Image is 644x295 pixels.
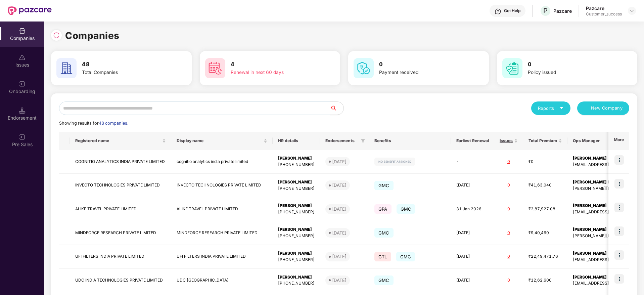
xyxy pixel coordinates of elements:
[171,221,273,245] td: MINDFORCE RESEARCH PRIVATE LIMITED
[374,252,391,261] span: GTL
[451,221,494,245] td: [DATE]
[500,277,518,284] div: 0
[523,132,567,150] th: Total Premium
[19,28,26,34] img: svg+xml;base64,PHN2ZyBpZD0iQ29tcGFuaWVzIiB4bWxucz0iaHR0cDovL3d3dy53My5vcmcvMjAwMC9zdmciIHdpZHRoPS...
[629,8,635,13] img: svg+xml;base64,PHN2ZyBpZD0iRHJvcGRvd24tMzJ4MzIiIHhtbG5zPSJodHRwOi8vd3d3LnczLm9yZy8yMDAwL3N2ZyIgd2...
[70,132,171,150] th: Registered name
[332,277,347,284] div: [DATE]
[379,60,464,69] h3: 0
[528,60,612,69] h3: 0
[82,60,167,69] h3: 48
[278,226,315,233] div: [PERSON_NAME]
[75,138,161,143] span: Registered name
[374,158,415,166] img: svg+xml;base64,PHN2ZyB4bWxucz0iaHR0cDovL3d3dy53My5vcmcvMjAwMC9zdmciIHdpZHRoPSIxMjIiIGhlaWdodD0iMj...
[396,252,415,261] span: GMC
[528,138,557,143] span: Total Premium
[379,69,464,76] div: Payment received
[332,229,347,236] div: [DATE]
[559,106,564,110] span: caret-down
[273,132,320,150] th: HR details
[369,132,451,150] th: Benefits
[500,230,518,236] div: 0
[374,181,394,190] span: GMC
[614,250,624,260] img: icon
[99,121,128,126] span: 48 companies.
[538,105,564,112] div: Reports
[500,206,518,212] div: 0
[278,162,315,168] div: [PHONE_NUMBER]
[177,138,262,143] span: Display name
[374,228,394,238] span: GMC
[205,58,225,78] img: svg+xml;base64,PHN2ZyB4bWxucz0iaHR0cDovL3d3dy53My5vcmcvMjAwMC9zdmciIHdpZHRoPSI2MCIgaGVpZ2h0PSI2MC...
[374,204,392,214] span: GPA
[82,69,167,76] div: Total Companies
[528,253,562,260] div: ₹22,49,471.76
[332,158,347,165] div: [DATE]
[171,150,273,174] td: cognitio analytics india private limited
[278,185,315,192] div: [PHONE_NUMBER]
[70,221,171,245] td: MINDFORCE RESEARCH PRIVATE LIMITED
[614,155,624,165] img: icon
[451,150,494,174] td: -
[584,106,588,111] span: plus
[577,101,629,115] button: plusNew Company
[171,132,273,150] th: Display name
[528,230,562,236] div: ₹9,40,460
[171,197,273,221] td: ALIKE TRAVEL PRIVATE LIMITED
[70,269,171,293] td: UDC INDIA TECHNOLOGIES PRIVATE LIMITED
[614,226,624,236] img: icon
[70,245,171,269] td: UFI FILTERS INDIA PRIVATE LIMITED
[231,69,315,76] div: Renewal in next 60 days
[586,5,622,11] div: Pazcare
[528,277,562,284] div: ₹12,62,600
[360,137,366,145] span: filter
[59,121,128,126] span: Showing results for
[171,269,273,293] td: UDC [GEOGRAPHIC_DATA]
[500,159,518,165] div: 0
[528,182,562,188] div: ₹41,63,040
[543,7,548,15] span: P
[500,138,513,143] span: Issues
[500,182,518,188] div: 0
[451,197,494,221] td: 31 Jan 2026
[451,174,494,198] td: [DATE]
[70,174,171,198] td: INVECTO TECHNOLOGIES PRIVATE LIMITED
[278,155,315,162] div: [PERSON_NAME]
[325,138,358,143] span: Endorsements
[354,58,374,78] img: svg+xml;base64,PHN2ZyB4bWxucz0iaHR0cDovL3d3dy53My5vcmcvMjAwMC9zdmciIHdpZHRoPSI2MCIgaGVpZ2h0PSI2MC...
[171,174,273,198] td: INVECTO TECHNOLOGIES PRIVATE LIMITED
[278,203,315,209] div: [PERSON_NAME]
[451,132,494,150] th: Earliest Renewal
[231,60,315,69] h3: 4
[278,233,315,239] div: [PHONE_NUMBER]
[278,179,315,185] div: [PERSON_NAME]
[608,132,629,150] th: More
[171,245,273,269] td: UFI FILTERS INDIA PRIVATE LIMITED
[494,132,523,150] th: Issues
[614,203,624,212] img: icon
[332,253,347,260] div: [DATE]
[495,8,501,15] img: svg+xml;base64,PHN2ZyBpZD0iSGVscC0zMngzMiIgeG1sbnM9Imh0dHA6Ly93d3cudzMub3JnLzIwMDAvc3ZnIiB3aWR0aD...
[500,253,518,260] div: 0
[19,81,26,87] img: svg+xml;base64,PHN2ZyB3aWR0aD0iMjAiIGhlaWdodD0iMjAiIHZpZXdCb3g9IjAgMCAyMCAyMCIgZmlsbD0ibm9uZSIgeG...
[278,250,315,257] div: [PERSON_NAME]
[586,11,622,17] div: Customer_success
[65,28,120,43] h1: Companies
[614,179,624,188] img: icon
[451,245,494,269] td: [DATE]
[553,8,572,14] div: Pazcare
[502,58,522,78] img: svg+xml;base64,PHN2ZyB4bWxucz0iaHR0cDovL3d3dy53My5vcmcvMjAwMC9zdmciIHdpZHRoPSI2MCIgaGVpZ2h0PSI2MC...
[332,182,347,188] div: [DATE]
[19,54,26,61] img: svg+xml;base64,PHN2ZyBpZD0iSXNzdWVzX2Rpc2FibGVkIiB4bWxucz0iaHR0cDovL3d3dy53My5vcmcvMjAwMC9zdmciIH...
[19,134,26,140] img: svg+xml;base64,PHN2ZyB3aWR0aD0iMjAiIGhlaWdodD0iMjAiIHZpZXdCb3g9IjAgMCAyMCAyMCIgZmlsbD0ibm9uZSIgeG...
[278,209,315,215] div: [PHONE_NUMBER]
[332,206,347,212] div: [DATE]
[397,204,416,214] span: GMC
[528,159,562,165] div: ₹0
[504,8,520,13] div: Get Help
[451,269,494,293] td: [DATE]
[278,280,315,287] div: [PHONE_NUMBER]
[19,107,26,114] img: svg+xml;base64,PHN2ZyB3aWR0aD0iMTQuNSIgaGVpZ2h0PSIxNC41IiB2aWV3Qm94PSIwIDAgMTYgMTYiIGZpbGw9Im5vbm...
[528,69,612,76] div: Policy issued
[591,105,623,112] span: New Company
